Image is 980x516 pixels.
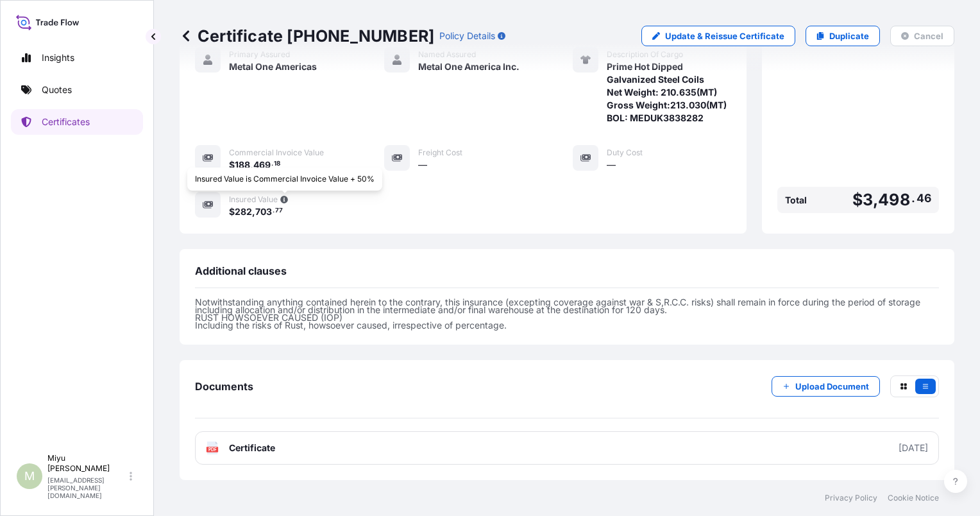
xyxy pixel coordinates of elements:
span: 282 [235,207,252,216]
span: Additional clauses [195,264,287,277]
span: M [24,470,35,483]
span: 469 [253,160,271,169]
a: Update & Reissue Certificate [641,26,795,46]
p: [EMAIL_ADDRESS][PERSON_NAME][DOMAIN_NAME] [47,476,127,499]
p: Notwithstanding anything contained herein to the contrary, this insurance (excepting coverage aga... [195,298,939,329]
p: Upload Document [795,380,869,393]
span: Certificate [229,442,275,454]
p: Insights [42,51,74,64]
span: Prime Hot Dipped Galvanized Steel Coils Net Weight: 210.635(MT) Gross Weight:213.030(MT) BOL: MED... [607,60,731,125]
button: Cancel [890,26,954,46]
p: Miyu [PERSON_NAME] [47,453,127,474]
a: PDFCertificate[DATE] [195,431,939,465]
p: Policy Details [439,30,495,42]
span: . [911,194,915,202]
span: 3 [863,192,873,208]
div: Insured Value is Commercial Invoice Value + 50% [187,168,382,191]
span: , [873,192,878,208]
span: $ [229,160,235,169]
span: 703 [255,207,272,216]
span: $ [229,207,235,216]
span: Duty Cost [607,148,643,158]
button: Upload Document [772,376,880,397]
div: [DATE] [899,442,928,454]
span: — [607,159,616,171]
p: Certificates [42,116,90,128]
text: PDF [208,447,217,452]
a: Quotes [11,77,143,103]
span: Freight Cost [418,148,462,158]
span: 77 [275,209,283,213]
span: Total [785,194,807,207]
a: Insights [11,45,143,71]
span: , [250,160,253,169]
span: $ [852,192,863,208]
p: Certificate [PHONE_NUMBER] [180,26,434,46]
p: Duplicate [829,30,869,42]
p: Cancel [914,30,943,42]
span: Documents [195,380,253,393]
a: Cookie Notice [888,493,939,503]
p: Quotes [42,83,72,96]
a: Privacy Policy [825,493,877,503]
span: . [271,162,273,166]
a: Certificates [11,109,143,135]
span: 18 [274,162,280,166]
p: Update & Reissue Certificate [665,30,784,42]
span: Insured Value [229,194,278,205]
span: Commercial Invoice Value [229,148,324,158]
span: 188 [235,160,250,169]
span: — [418,159,427,171]
span: , [252,207,255,216]
span: . [273,209,275,213]
a: Duplicate [806,26,880,46]
span: 46 [917,194,931,202]
span: 498 [878,192,910,208]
